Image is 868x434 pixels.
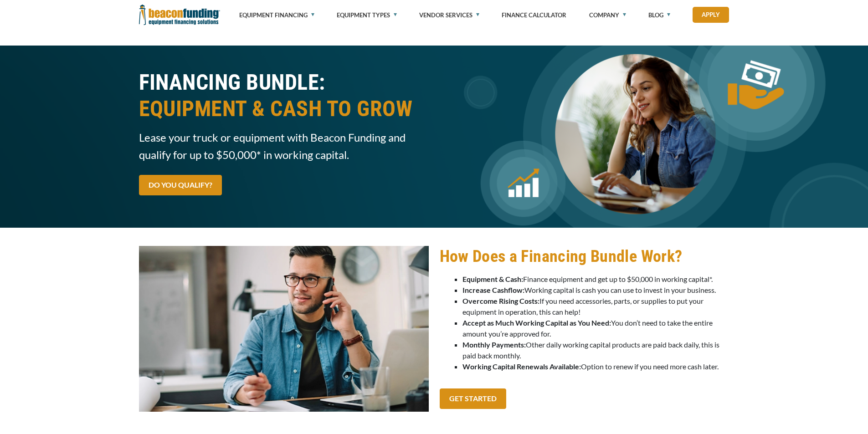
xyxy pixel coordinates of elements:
[462,285,729,296] li: Working capital is cash you can use to invest in your business.
[139,69,429,122] h1: FINANCING BUNDLE:
[462,275,523,283] strong: Equipment & Cash:
[440,246,729,267] h2: How Does a Financing Bundle Work?
[139,246,429,412] img: Man on the phone
[462,274,729,285] li: Finance equipment and get up to $50,000 in working capital*.
[139,175,222,195] a: DO YOU QUALIFY?
[139,96,429,122] span: EQUIPMENT & CASH TO GROW
[462,286,524,294] strong: Increase Cashflow:
[462,340,526,349] strong: Monthly Payments:
[139,129,429,163] span: Lease your truck or equipment with Beacon Funding and qualify for up to $50,000* in working capital.
[139,323,429,332] a: Man on the phone
[462,317,729,339] li: You don’t need to take the entire amount you’re approved for.
[462,339,729,361] li: Other daily working capital products are paid back daily, this is paid back monthly.
[462,296,539,305] strong: Overcome Rising Costs:
[440,388,506,409] a: GET STARTED
[462,296,729,317] li: If you need accessories, parts, or supplies to put your equipment in operation, this can help!
[693,7,729,23] a: Apply
[462,361,729,372] li: Option to renew if you need more cash later.
[462,318,611,327] strong: Accept as Much Working Capital as You Need:
[462,362,581,371] strong: Working Capital Renewals Available:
